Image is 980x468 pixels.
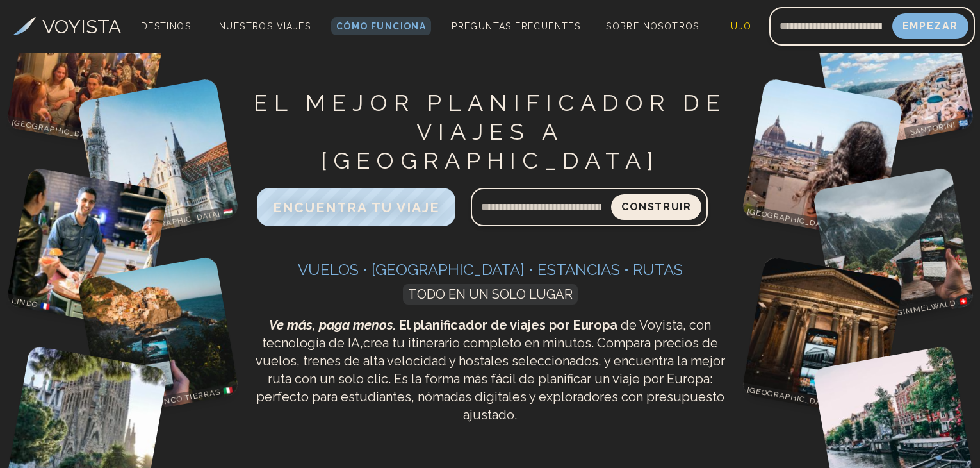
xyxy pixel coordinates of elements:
font: Destinos [141,21,191,31]
font: VOYISTA [42,15,121,38]
button: ENCUENTRA TU VIAJE [257,188,456,226]
font: Ve más, paga menos. [269,317,396,333]
font: Empezar [902,20,958,32]
a: Cómo funciona [331,17,431,35]
img: Lindo [6,167,168,330]
button: Construir [611,194,701,220]
font: EL MEJOR PLANIFICADOR DE VIAJES A [GEOGRAPHIC_DATA] [254,89,726,174]
font: ENCUENTRA TU VIAJE [273,199,440,215]
img: Cinco Tierras [77,256,240,419]
img: Gimmelwald [812,167,974,330]
font: Cómo funciona [336,21,426,31]
font: El planificador de viajes por Europa [399,317,617,333]
img: Roma [740,256,903,419]
font: Sobre nosotros [606,21,699,31]
font: Nuestros viajes [219,21,311,31]
a: LUJO [720,17,757,35]
font: Preguntas frecuentes [452,21,580,31]
a: VOYISTA [12,12,121,41]
font: Construir [621,201,691,213]
a: Sobre nosotros [601,17,705,35]
img: Florencia [740,78,903,240]
font: crea tu itinerario completo en minutos. Compara precios de vuelos, trenes de alta velocidad y hos... [256,335,725,422]
font: LUJO [725,21,752,31]
a: ENCUENTRA TU VIAJE [257,203,456,215]
a: Nuestros viajes [214,17,316,35]
input: Dirección de correo electrónico [769,11,892,42]
font: Vuelos • [GEOGRAPHIC_DATA] • Estancias • Rutas [298,260,683,279]
img: Logotipo de Voyista [12,17,36,35]
font: Lindo [11,296,38,310]
font: TODO EN UN SOLO LUGAR [408,287,573,302]
a: Preguntas frecuentes [446,17,585,35]
img: Budapest [77,78,240,240]
input: Consulta de búsqueda [471,192,611,222]
button: Empezar [892,13,968,39]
